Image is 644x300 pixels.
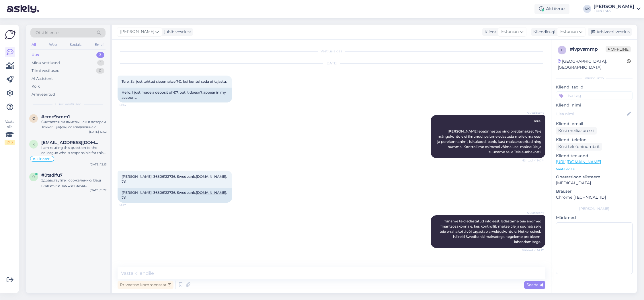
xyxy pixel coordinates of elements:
[5,29,15,40] img: Askly Logo
[119,203,141,207] span: 14:17
[558,58,627,70] div: [GEOGRAPHIC_DATA], [GEOGRAPHIC_DATA]
[97,60,104,66] div: 1
[69,41,83,48] div: Socials
[118,49,545,54] div: Vestlus algas
[118,61,545,66] div: [DATE]
[561,48,563,52] span: l
[440,219,542,244] span: Täname teid edastatud info eest. Edastame teie andmed finantsosakonnale, kes kontrollib makse üle...
[531,29,555,35] div: Klienditugi
[89,130,107,134] div: [DATE] 12:52
[93,41,106,48] div: Email
[122,174,228,184] span: [PERSON_NAME], 36806122736, Swedbank, , 7€
[606,46,631,52] span: Offline
[41,145,107,155] div: I am routing this question to the colleague who is responsible for this topic. The reply might ta...
[90,162,107,167] div: [DATE] 12:13
[556,159,601,164] a: [URL][DOMAIN_NAME]
[120,29,154,35] span: [PERSON_NAME]
[118,188,232,203] div: [PERSON_NAME], 36806122736, Swedbank, , 7€
[556,188,633,194] p: Brauser
[32,116,35,121] span: c
[5,119,15,145] div: Vaata siia
[583,5,591,13] div: KK
[119,103,141,107] span: 14:14
[556,194,633,200] p: Chrome [TECHNICAL_ID]
[196,174,226,179] a: [DOMAIN_NAME]
[32,92,55,97] div: Arhiveeritud
[556,137,633,143] p: Kliendi telefon
[522,248,544,252] span: Nähtud ✓ 14:17
[32,76,53,82] div: AI Assistent
[556,206,633,211] div: [PERSON_NAME]
[556,111,626,117] input: Lisa nimi
[594,9,634,13] div: Eesti Loto
[41,140,101,145] span: kerlyn.meltsov@gmail.com
[501,29,519,35] span: Estonian
[32,84,40,89] div: Kõik
[41,114,70,119] span: #cmc9smm1
[437,119,542,154] span: Tere! [PERSON_NAME] ebaõnnestus ning piletit/makset Teie mängukontole ei ilmunud, palume edastada...
[556,91,633,100] input: Lisa tag
[196,190,226,195] a: [DOMAIN_NAME]
[41,173,63,178] span: #0tsdlfu7
[556,84,633,90] p: Kliendi tag'id
[526,282,543,287] span: Saada
[522,211,544,215] span: AI Assistent
[96,68,104,74] div: 0
[534,4,569,14] div: Aktiivne
[32,52,39,58] div: Uus
[118,88,232,102] div: Hello. I just made a deposit of €7, but it doesn't appear in my account.
[556,143,602,151] div: Küsi telefoninumbrit
[48,41,58,48] div: Web
[556,121,633,127] p: Kliendi email
[556,102,633,108] p: Kliendi nimi
[32,68,60,74] div: Tiimi vestlused
[556,180,633,186] p: [MEDICAL_DATA]
[30,41,37,48] div: All
[32,60,60,66] div: Minu vestlused
[118,281,173,289] div: Privaatne kommentaar
[522,158,544,163] span: Nähtud ✓ 14:14
[90,188,107,192] div: [DATE] 11:22
[36,30,58,36] span: Otsi kliente
[588,28,632,36] div: Arhiveeri vestlus
[41,119,107,130] div: Считается ли выигрышем в лотереи Jokker, цифры, совпадающие с цифрами розыгрыша, но расположенные...
[556,127,597,135] div: Küsi meiliaadressi
[556,174,633,180] p: Operatsioonisüsteem
[482,29,496,35] div: Klient
[122,79,227,84] span: Tere. Sai just tehtud sissemakse 7€, kui kontol seda ei kajastu.
[162,29,191,35] div: juhib vestlust
[41,178,107,188] div: Здравствуйте! К сожалению, Ваш платеж не прошел из-за технической ошибки. Наш финансовый отдел пр...
[55,102,81,107] span: Uued vestlused
[96,52,104,58] div: 3
[570,46,606,53] div: # lvpvsmmp
[5,140,15,145] div: 2 / 3
[556,76,633,81] div: Kliendi info
[556,153,633,159] p: Klienditeekond
[32,175,35,179] span: 0
[560,29,578,35] span: Estonian
[32,142,35,146] span: k
[594,4,641,13] a: [PERSON_NAME]Eesti Loto
[594,4,634,9] div: [PERSON_NAME]
[33,157,51,161] span: e-kiirloterii
[556,167,633,172] p: Vaata edasi ...
[522,110,544,115] span: AI Assistent
[556,215,633,221] p: Märkmed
